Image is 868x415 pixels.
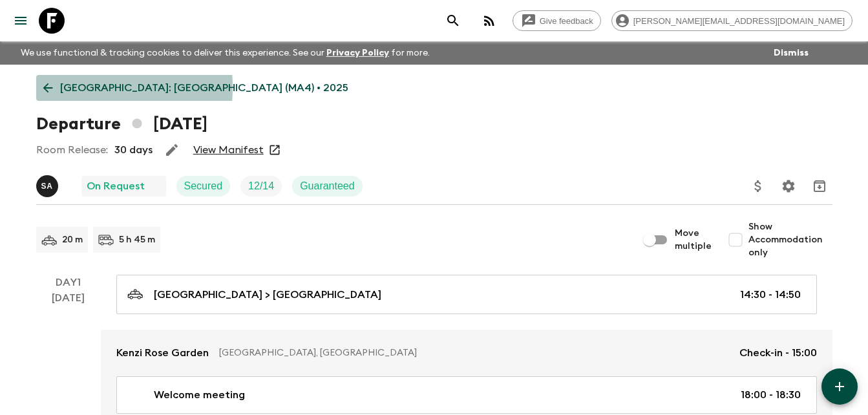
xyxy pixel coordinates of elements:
[776,173,801,199] button: Settings
[675,227,712,253] span: Move multiple
[611,10,852,31] div: [PERSON_NAME][EMAIL_ADDRESS][DOMAIN_NAME]
[36,275,101,290] p: Day 1
[116,376,817,414] a: Welcome meeting18:00 - 18:30
[240,176,282,197] div: Trip Fill
[513,10,601,31] a: Give feedback
[440,8,466,34] button: search adventures
[36,142,108,158] p: Room Release:
[16,41,435,65] p: We use functional & tracking cookies to deliver this experience. See our for more.
[184,178,223,194] p: Secured
[62,233,83,246] p: 20 m
[36,111,207,137] h1: Departure [DATE]
[87,178,145,194] p: On Request
[36,75,355,101] a: [GEOGRAPHIC_DATA]: [GEOGRAPHIC_DATA] (MA4) • 2025
[219,346,729,359] p: [GEOGRAPHIC_DATA], [GEOGRAPHIC_DATA]
[300,178,355,194] p: Guaranteed
[114,142,153,158] p: 30 days
[248,178,274,194] p: 12 / 14
[36,175,61,197] button: SA
[41,181,53,191] p: S A
[116,275,817,314] a: [GEOGRAPHIC_DATA] > [GEOGRAPHIC_DATA]14:30 - 14:50
[533,16,600,26] span: Give feedback
[745,173,771,199] button: Update Price, Early Bird Discount and Costs
[193,144,264,156] a: View Manifest
[626,16,852,26] span: [PERSON_NAME][EMAIL_ADDRESS][DOMAIN_NAME]
[154,287,381,303] p: [GEOGRAPHIC_DATA] > [GEOGRAPHIC_DATA]
[60,80,348,96] p: [GEOGRAPHIC_DATA]: [GEOGRAPHIC_DATA] (MA4) • 2025
[748,220,832,259] span: Show Accommodation only
[154,387,245,403] p: Welcome meeting
[101,330,832,376] a: Kenzi Rose Garden[GEOGRAPHIC_DATA], [GEOGRAPHIC_DATA]Check-in - 15:00
[741,387,801,403] p: 18:00 - 18:30
[176,176,231,197] div: Secured
[740,287,801,303] p: 14:30 - 14:50
[8,8,34,34] button: menu
[326,48,389,58] a: Privacy Policy
[770,44,812,62] button: Dismiss
[116,345,209,361] p: Kenzi Rose Garden
[119,233,155,246] p: 5 h 45 m
[807,173,832,199] button: Archive (Completed, Cancelled or Unsynced Departures only)
[36,179,61,189] span: Samir Achahri
[739,345,817,361] p: Check-in - 15:00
